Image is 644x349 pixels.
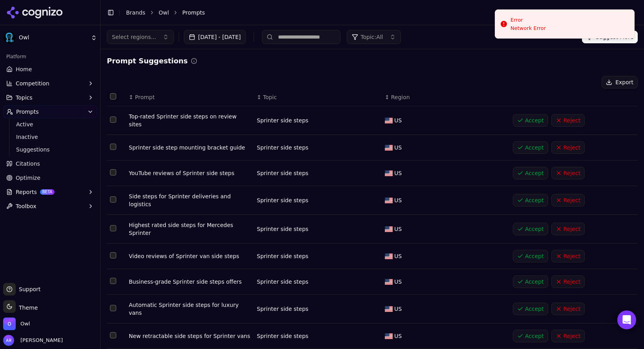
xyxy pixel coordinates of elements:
[513,250,548,262] button: Accept
[510,16,546,24] div: Error
[360,33,383,41] span: Topic: All
[16,65,32,73] span: Home
[129,278,251,286] div: Business-grade Sprinter side steps offers
[3,31,16,44] img: Owl
[394,196,402,204] span: US
[257,93,379,101] div: ↕Topic
[3,172,97,184] a: Optimize
[16,202,37,210] span: Toolbox
[551,303,585,315] button: Reject
[385,226,393,232] img: US flag
[385,253,393,259] img: US flag
[107,55,188,66] h2: Prompt Suggestions
[263,93,277,101] span: Topic
[257,144,379,151] div: Sprinter side steps
[513,194,548,207] button: Accept
[40,189,55,195] span: BETA
[385,333,393,339] img: US flag
[129,301,251,317] div: Automatic Sprinter side steps for luxury vans
[551,114,585,127] button: Reject
[3,335,63,346] button: Open user button
[129,221,251,237] div: Highest rated side steps for Mercedes Sprinter
[394,169,402,177] span: US
[385,145,393,151] img: US flag
[3,105,97,118] button: Prompts
[182,9,205,17] span: Prompts
[257,169,379,177] div: Sprinter side steps
[20,320,30,327] span: Owl
[110,332,116,338] button: Select row 9
[129,169,251,177] div: YouTube reviews of Sprinter side steps
[394,278,402,286] span: US
[110,93,116,100] button: Select all rows
[257,305,379,313] div: Sprinter side steps
[385,170,393,176] img: US flag
[129,93,251,101] div: ↕Prompt
[3,91,97,104] button: Topics
[382,89,510,106] th: Region
[3,63,97,76] a: Home
[129,144,251,151] div: Sprinter side step mounting bracket guide
[159,9,169,17] a: Owl
[513,330,548,342] button: Accept
[16,160,40,168] span: Citations
[394,332,402,340] span: US
[16,188,37,196] span: Reports
[17,337,63,344] span: [PERSON_NAME]
[126,89,254,106] th: Prompt
[513,303,548,315] button: Accept
[110,305,116,311] button: Select row 8
[513,275,548,288] button: Accept
[394,225,402,233] span: US
[126,9,622,17] nav: breadcrumb
[551,250,585,262] button: Reject
[110,196,116,203] button: Select row 4
[129,192,251,208] div: Side steps for Sprinter deliveries and logistics
[513,167,548,179] button: Accept
[13,144,88,155] a: Suggestions
[3,318,16,330] img: Owl
[394,144,402,151] span: US
[3,318,30,330] button: Open organization switcher
[385,198,393,203] img: US flag
[551,194,585,207] button: Reject
[184,30,246,44] button: [DATE] - [DATE]
[16,285,40,293] span: Support
[16,174,40,182] span: Optimize
[110,169,116,175] button: Select row 3
[3,200,97,212] button: Toolbox
[16,79,49,87] span: Competition
[394,305,402,313] span: US
[13,131,88,142] a: Inactive
[513,141,548,154] button: Accept
[257,116,379,124] div: Sprinter side steps
[257,252,379,260] div: Sprinter side steps
[551,330,585,342] button: Reject
[254,89,382,106] th: Topic
[129,332,251,340] div: New retractable side steps for Sprinter vans
[3,157,97,170] a: Citations
[510,25,546,32] div: Network Error
[257,278,379,286] div: Sprinter side steps
[16,120,84,128] span: Active
[3,186,97,198] button: ReportsBETA
[110,144,116,150] button: Select row 2
[513,223,548,235] button: Accept
[513,114,548,127] button: Accept
[385,93,507,101] div: ↕Region
[129,252,251,260] div: Video reviews of Sprinter van side steps
[257,196,379,204] div: Sprinter side steps
[19,34,88,41] span: Owl
[16,94,33,102] span: Topics
[110,252,116,259] button: Select row 6
[110,278,116,284] button: Select row 7
[257,332,379,340] div: Sprinter side steps
[16,108,39,116] span: Prompts
[13,119,88,130] a: Active
[112,33,156,41] span: Select regions...
[391,93,410,101] span: Region
[135,93,155,101] span: Prompt
[385,279,393,285] img: US flag
[110,225,116,231] button: Select row 5
[551,223,585,235] button: Reject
